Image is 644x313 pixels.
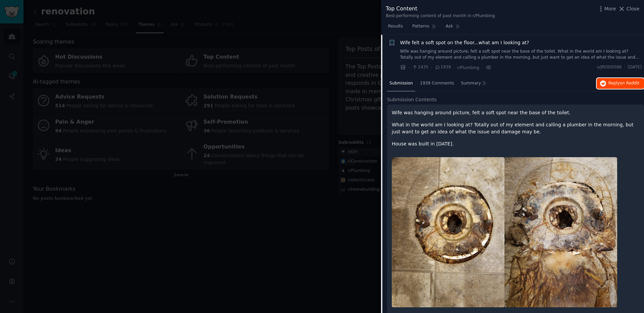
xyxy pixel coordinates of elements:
span: · [482,64,483,71]
span: Results [388,23,403,29]
span: Submission Contents [387,96,437,103]
p: Wife was hanging around picture, felt a soft spot near the base of the toilet. [392,109,639,116]
span: 1939 [435,64,451,70]
span: on Reddit [620,81,639,85]
span: 1939 Comments [420,80,454,86]
span: Patterns [412,23,429,29]
img: Wife felt a soft spot on the floor...what am I looking at? [504,157,617,307]
span: Submission [389,80,413,86]
span: · [408,64,410,71]
span: 2435 [412,64,428,70]
img: Wife felt a soft spot on the floor...what am I looking at? [392,157,504,307]
a: Wife felt a soft spot on the floor...what am I looking at? [400,39,529,46]
p: House was built in [DATE]. [392,140,639,147]
button: Replyon Reddit [597,78,644,89]
div: Best-performing content of past month in r/Plumbing [386,13,495,19]
span: r/Plumbing [457,65,479,70]
span: Summary [461,80,481,86]
button: Close [618,5,639,12]
span: u/JROD0586 [597,64,622,70]
span: · [624,64,626,70]
span: More [604,5,616,12]
a: Results [386,21,405,35]
span: Close [627,5,639,12]
a: Wife was hanging around picture, felt a soft spot near the base of the toilet. What in the world ... [400,49,642,60]
span: · [453,64,454,71]
a: Patterns [410,21,438,35]
span: [DATE] [628,64,642,70]
span: · [431,64,432,71]
button: More [597,5,616,12]
span: Reply [608,80,639,86]
div: Top Content [386,5,495,13]
span: Ask [446,23,453,29]
a: Ask [443,21,463,35]
p: What in the world am I looking at? Totally out of my element and calling a plumber in the morning... [392,121,639,135]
